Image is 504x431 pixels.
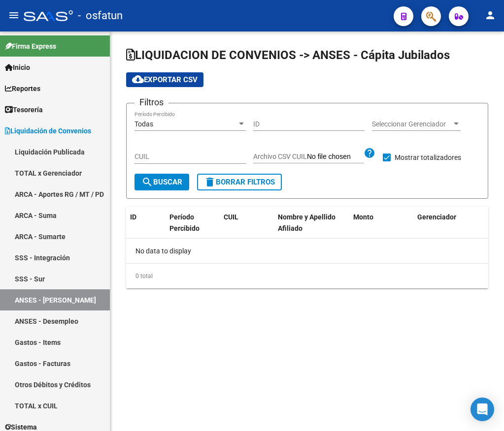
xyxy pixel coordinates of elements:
[349,207,413,239] datatable-header-cell: Monto
[141,176,153,188] mat-icon: search
[126,48,450,62] span: LIQUIDACION DE CONVENIOS -> ANSES - Cápita Jubilados
[413,207,489,239] datatable-header-cell: Gerenciador
[141,178,182,186] span: Buscar
[166,207,220,239] datatable-header-cell: Período Percibido
[253,153,307,160] span: Archivo CSV CUIL
[204,176,216,188] mat-icon: delete
[197,174,282,190] button: Borrar Filtros
[353,213,373,221] span: Monto
[132,75,198,84] span: Exportar CSV
[204,178,275,186] span: Borrar Filtros
[5,41,56,52] span: Firma Express
[134,120,153,128] span: Todas
[364,147,375,159] mat-icon: help
[126,72,203,87] button: Exportar CSV
[395,152,461,163] span: Mostrar totalizadores
[78,5,123,27] span: - osfatun
[224,213,238,221] span: CUIL
[134,174,189,190] button: Buscar
[134,95,168,109] h3: Filtros
[5,125,91,136] span: Liquidación de Convenios
[278,213,336,232] span: Nombre y Apellido Afiliado
[5,62,30,73] span: Inicio
[126,264,488,288] div: 0 total
[417,213,456,221] span: Gerenciador
[132,73,144,85] mat-icon: cloud_download
[372,120,452,128] span: Seleccionar Gerenciador
[5,83,40,94] span: Reportes
[169,213,200,232] span: Período Percibido
[220,207,274,239] datatable-header-cell: CUIL
[130,213,136,221] span: ID
[274,207,349,239] datatable-header-cell: Nombre y Apellido Afiliado
[5,104,43,115] span: Tesorería
[126,239,488,263] div: No data to display
[307,153,364,161] input: Archivo CSV CUIL
[8,9,20,21] mat-icon: menu
[126,207,166,239] datatable-header-cell: ID
[484,9,496,21] mat-icon: person
[470,398,494,421] div: Open Intercom Messenger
